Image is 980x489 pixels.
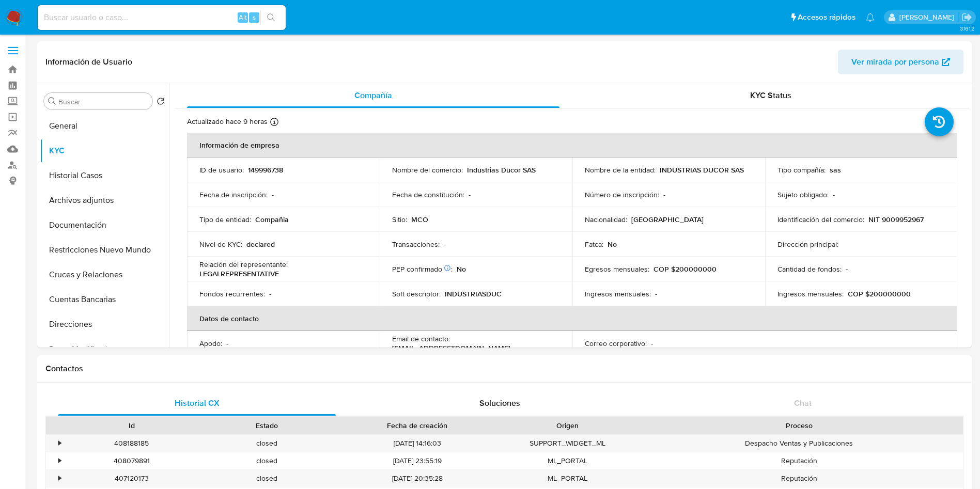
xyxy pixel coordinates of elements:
p: - [226,339,228,348]
button: Historial Casos [40,163,169,188]
p: Nombre del comercio : [392,165,463,175]
p: Sujeto obligado : [777,190,829,199]
button: Ver mirada por persona [838,50,963,74]
p: Ingresos mensuales : [777,289,844,298]
button: Restricciones Nuevo Mundo [40,238,169,262]
p: Transacciones : [392,240,440,249]
p: Tipo de entidad : [199,215,251,224]
p: Nacionalidad : [585,215,627,224]
p: [GEOGRAPHIC_DATA] [631,215,704,224]
p: Identificación del comercio : [777,215,864,224]
div: Id [71,420,192,431]
p: - [272,190,274,199]
p: Fecha de inscripción : [199,190,268,199]
p: damian.rodriguez@mercadolibre.com [899,12,958,22]
div: Despacho Ventas y Publicaciones [635,435,963,452]
div: Origen [507,420,628,431]
h1: Contactos [45,364,963,374]
div: ML_PORTAL [500,452,635,469]
div: Proceso [643,420,956,431]
button: Datos Modificados [40,337,169,361]
div: [DATE] 20:35:28 [335,470,500,487]
p: - [469,190,471,199]
p: Relación del representante : [199,260,288,269]
a: Salir [961,12,972,23]
button: Archivos adjuntos [40,188,169,213]
p: Correo corporativo : [585,339,647,348]
div: 408188185 [64,435,199,452]
div: [DATE] 14:16:03 [335,435,500,452]
p: No [608,240,617,249]
button: Documentación [40,213,169,238]
div: • [58,438,61,448]
th: Información de empresa [187,133,957,157]
span: Ver mirada por persona [851,50,939,74]
p: No [457,264,466,274]
p: ID de usuario : [199,165,244,175]
p: Apodo : [199,339,222,348]
p: NIT 9009952967 [868,215,924,224]
div: closed [199,435,335,452]
input: Buscar usuario o caso... [38,11,286,24]
button: Direcciones [40,312,169,337]
p: Fatca : [585,240,603,249]
button: Volver al orden por defecto [157,97,165,108]
div: SUPPORT_WIDGET_ML [500,435,635,452]
p: - [651,339,653,348]
p: Soft descriptor : [392,289,441,298]
p: INDUSTRIASDUC [445,289,502,298]
p: COP $200000000 [848,289,911,298]
div: closed [199,452,335,469]
p: - [663,190,665,199]
p: Egresos mensuales : [585,264,649,274]
p: Email de contacto : [392,334,450,343]
div: ML_PORTAL [500,470,635,487]
span: Chat [794,397,812,409]
p: Sitio : [392,215,407,224]
p: Número de inscripción : [585,190,659,199]
p: - [444,240,446,249]
a: Notificaciones [866,13,875,22]
p: Dirección principal : [777,240,838,249]
p: declared [246,240,275,249]
p: Nombre de la entidad : [585,165,656,175]
div: Reputación [635,452,963,469]
p: Fecha de constitución : [392,190,464,199]
p: - [655,289,657,298]
p: 149996738 [248,165,283,175]
p: COP $200000000 [654,264,717,274]
p: Cantidad de fondos : [777,264,842,274]
th: Datos de contacto [187,306,957,331]
p: Actualizado hace 9 horas [187,117,268,127]
p: - [846,264,848,274]
p: LEGALREPRESENTATIVE [199,269,279,278]
div: Estado [207,420,328,431]
span: KYC Status [750,89,791,101]
div: • [58,456,61,466]
div: Reputación [635,470,963,487]
p: Ingresos mensuales : [585,289,651,298]
p: Fondos recurrentes : [199,289,265,298]
button: Cruces y Relaciones [40,262,169,287]
span: Alt [239,12,247,22]
p: - [833,190,835,199]
p: MCO [411,215,428,224]
button: search-icon [260,10,282,25]
p: Tipo compañía : [777,165,826,175]
span: Compañía [354,89,392,101]
span: Soluciones [479,397,520,409]
div: 407120173 [64,470,199,487]
div: Fecha de creación [342,420,493,431]
div: closed [199,470,335,487]
button: General [40,114,169,138]
span: s [253,12,256,22]
span: Accesos rápidos [798,12,855,23]
p: [EMAIL_ADDRESS][DOMAIN_NAME] [392,343,510,353]
p: Industrias Ducor SAS [467,165,536,175]
p: - [269,289,271,298]
h1: Información de Usuario [45,57,132,67]
p: sas [830,165,841,175]
input: Buscar [58,97,148,106]
p: Nivel de KYC : [199,240,242,249]
div: • [58,474,61,483]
